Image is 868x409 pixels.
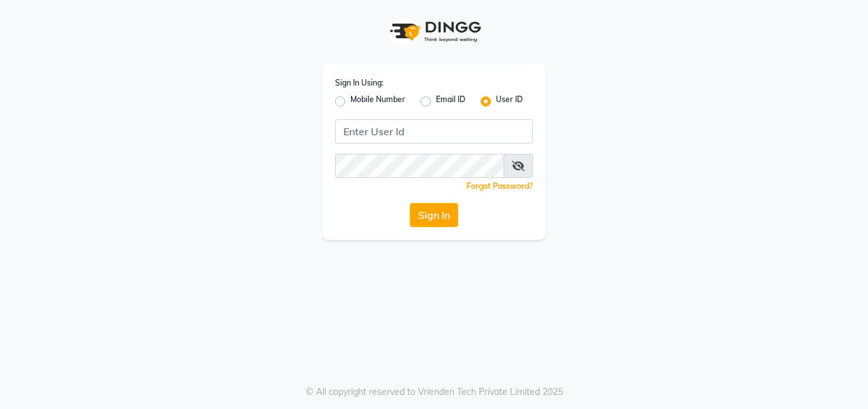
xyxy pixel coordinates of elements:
a: Forgot Password? [467,181,533,191]
input: Username [335,119,533,144]
label: Email ID [436,94,465,109]
label: Sign In Using: [335,77,384,89]
button: Sign In [410,203,458,227]
label: Mobile Number [350,94,405,109]
input: Username [335,154,504,178]
label: User ID [496,94,523,109]
img: logo1.svg [383,13,485,50]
